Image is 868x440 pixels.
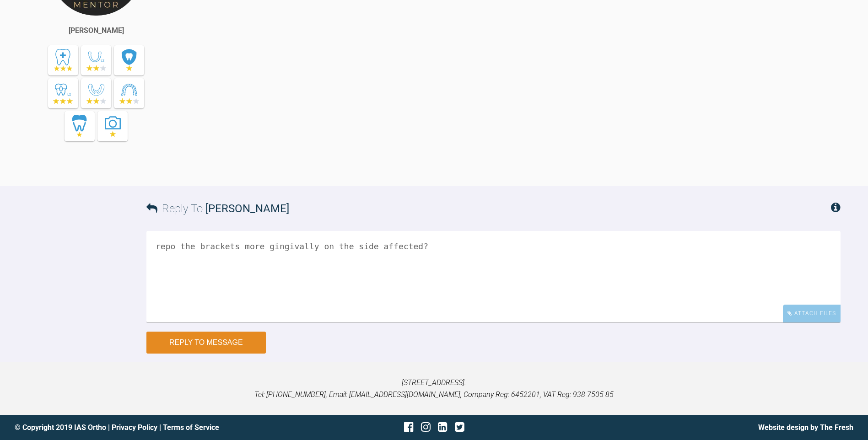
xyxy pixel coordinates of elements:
h3: Reply To [146,200,289,217]
a: Privacy Policy [112,423,157,432]
button: Reply to Message [146,332,266,354]
p: [STREET_ADDRESS]. Tel: [PHONE_NUMBER], Email: [EMAIL_ADDRESS][DOMAIN_NAME], Company Reg: 6452201,... [15,377,853,400]
div: Attach Files [783,305,841,322]
a: Terms of Service [163,423,219,432]
span: [PERSON_NAME] [205,202,289,215]
div: [PERSON_NAME] [69,25,124,37]
a: Website design by The Fresh [758,423,853,432]
textarea: repo the brackets more gingivally on the side affected? [146,231,841,322]
div: © Copyright 2019 IAS Ortho | | [15,422,294,434]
